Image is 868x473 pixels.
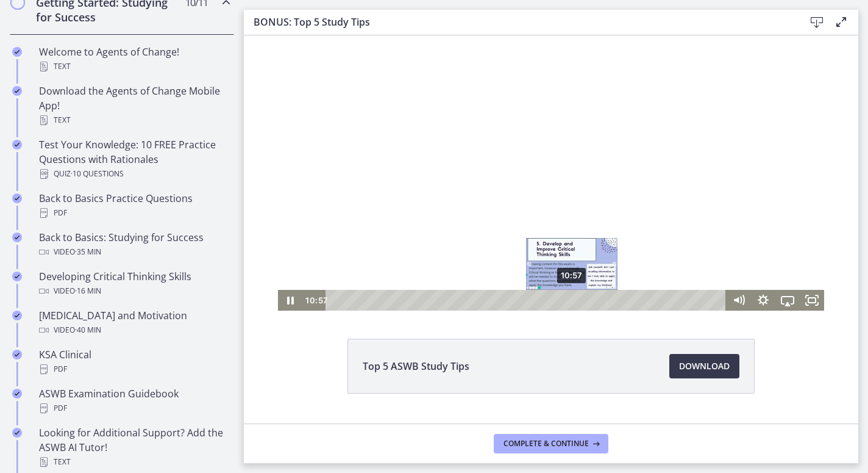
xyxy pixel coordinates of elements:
[39,59,229,74] div: Text
[39,167,229,181] div: Quiz
[669,354,739,378] a: Download
[39,230,229,259] div: Back to Basics: Studying for Success
[483,287,507,308] button: Mute
[39,245,229,259] div: Video
[12,233,22,242] i: Completed
[39,425,229,469] div: Looking for Additional Support? Add the ASWB AI Tutor!
[75,323,101,338] span: · 40 min
[39,284,229,298] div: Video
[39,191,229,220] div: Back to Basics Practice Questions
[244,3,858,311] iframe: Video Lesson
[556,287,580,308] button: Fullscreen
[39,206,229,220] div: PDF
[39,113,229,128] div: Text
[39,347,229,377] div: KSA Clinical
[39,137,229,181] div: Test Your Knowledge: 10 FREE Practice Questions with Rationales
[507,287,532,308] button: Show settings menu
[39,308,229,338] div: [MEDICAL_DATA] and Motivation
[39,84,229,128] div: Download the Agents of Change Mobile App!
[39,386,229,416] div: ASWB Examination Guidebook
[503,439,589,449] span: Complete & continue
[39,362,229,377] div: PDF
[532,287,556,308] button: Airplay
[39,45,229,74] div: Welcome to Agents of Change!
[12,389,22,399] i: Completed
[12,272,22,281] i: Completed
[12,193,22,203] i: Completed
[12,140,22,150] i: Completed
[39,323,229,338] div: Video
[75,245,101,259] span: · 35 min
[12,47,22,57] i: Completed
[12,86,22,96] i: Completed
[254,15,785,29] h3: BONUS: Top 5 Study Tips
[39,455,229,469] div: Text
[363,359,469,374] span: Top 5 ASWB Study Tips
[12,350,22,359] i: Completed
[12,311,22,320] i: Completed
[12,428,22,438] i: Completed
[494,434,608,453] button: Complete & continue
[39,269,229,298] div: Developing Critical Thinking Skills
[75,284,101,298] span: · 16 min
[39,401,229,416] div: PDF
[71,167,124,181] span: · 10 Questions
[679,359,730,374] span: Download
